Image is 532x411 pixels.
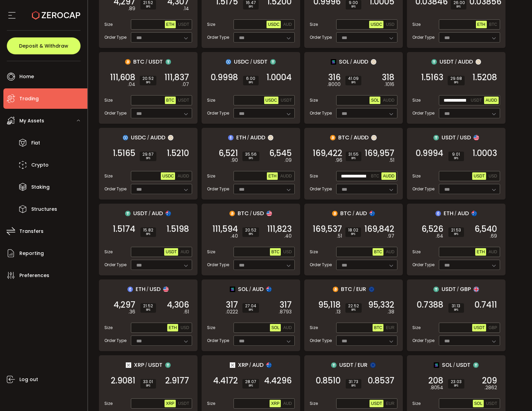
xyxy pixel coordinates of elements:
[488,174,497,178] span: USD
[433,287,439,292] img: usdt_portfolio.svg
[442,133,456,142] span: USDT
[268,135,273,140] img: zuPXiwguUFiBOIQyqLOiXsnnNitlx7q4LCwEbLHADjIpTka+Lip0HH8D0VTrd02z+wEAAAAASUVORK5CYII=
[472,172,486,180] button: USDT
[387,233,394,240] em: .97
[19,94,39,104] span: Trading
[162,174,174,178] span: USDC
[458,57,473,66] span: AUDD
[310,34,332,40] span: Order Type
[453,1,464,5] span: 26.00
[104,186,126,192] span: Order Type
[384,400,396,407] button: EUR
[460,285,471,293] span: GBP
[282,248,293,256] button: USD
[485,98,497,103] span: AUDD
[212,226,238,233] span: 111,594
[252,285,263,293] span: AUD
[416,150,443,157] span: 0.9994
[178,22,189,27] span: USDT
[31,160,49,170] span: Crypto
[348,5,359,9] i: BPS
[386,22,394,27] span: USD
[161,172,175,180] button: USDC
[369,287,374,292] img: eur_portfolio.svg
[131,133,146,142] span: USDC
[238,209,249,218] span: BTC
[412,34,434,40] span: Order Type
[113,226,135,233] span: 1.5174
[167,150,189,157] span: 1.5210
[267,21,281,28] button: USDC
[267,211,272,216] img: usd_portfolio.svg
[104,34,126,40] span: Order Type
[284,233,292,240] em: .40
[19,44,68,48] span: Deposit & Withdraw
[381,97,396,104] button: AUDD
[253,209,264,218] span: USD
[127,287,133,292] img: eth_portfolio.svg
[412,97,421,103] span: Size
[384,81,394,88] em: .1016
[245,232,256,236] i: BPS
[457,135,459,141] em: /
[453,5,464,9] i: BPS
[207,97,215,103] span: Size
[19,249,44,258] span: Reporting
[313,226,342,233] span: 169,537
[207,173,215,179] span: Size
[147,135,149,141] em: /
[412,186,434,192] span: Order Type
[350,135,353,141] em: /
[168,135,173,140] img: zuPXiwguUFiBOIQyqLOiXsnnNitlx7q4LCwEbLHADjIpTka+Lip0HH8D0VTrd02z+wEAAAAASUVORK5CYII=
[150,133,165,142] span: AUDD
[412,21,421,28] span: Size
[371,59,376,65] img: zuPXiwguUFiBOIQyqLOiXsnnNitlx7q4LCwEbLHADjIpTka+Lip0HH8D0VTrd02z+wEAAAAASUVORK5CYII=
[348,228,358,232] span: 18.02
[169,325,177,330] span: ETH
[370,97,380,104] button: SOL
[104,110,126,116] span: Order Type
[444,209,453,218] span: ETH
[381,172,396,180] button: AUDD
[477,250,485,254] span: ETH
[270,324,281,331] button: SOL
[487,324,498,331] button: GBP
[371,401,382,406] span: USDT
[165,97,176,104] button: BTC
[19,271,49,280] span: Preferences
[166,401,174,406] span: XRP
[451,152,461,156] span: 9.01
[142,81,154,85] i: BPS
[149,57,163,66] span: USDT
[152,209,163,218] span: AUD
[104,21,113,28] span: Size
[490,233,497,240] em: .69
[268,174,276,178] span: ETH
[488,325,497,330] span: GBP
[228,135,234,140] img: eth_portfolio.svg
[145,59,148,65] em: /
[472,324,486,331] button: USDT
[338,133,349,142] span: BTC
[142,152,154,156] span: 29.67
[207,34,229,40] span: Order Type
[313,150,342,157] span: 169,422
[310,186,332,192] span: Order Type
[384,21,396,28] button: USD
[434,362,439,368] img: sol_portfolio.png
[149,210,151,217] em: /
[246,81,256,85] i: BPS
[310,97,318,103] span: Size
[384,324,396,331] button: EUR
[166,59,171,65] img: usdt_portfolio.svg
[126,362,131,368] img: xrp_portfolio.png
[269,150,292,157] span: 6,545
[142,76,154,81] span: 20.52
[128,81,135,88] em: .04
[382,74,394,81] span: 318
[207,186,229,192] span: Order Type
[167,226,189,233] span: 1.5198
[421,74,443,81] span: 1.5163
[181,325,189,330] span: USD
[474,325,485,330] span: USDT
